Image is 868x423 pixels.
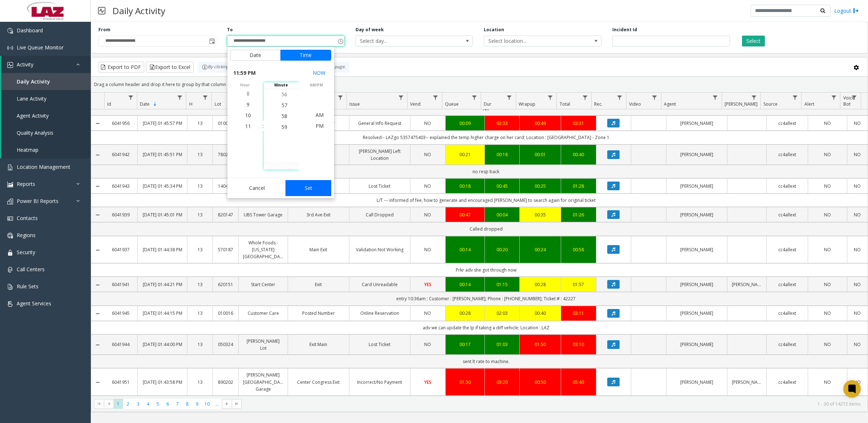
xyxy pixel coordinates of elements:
[524,151,556,158] div: 00:01
[489,341,515,348] a: 01:03
[192,310,208,317] a: 13
[852,120,863,127] a: NO
[217,310,234,317] a: 010016
[450,151,480,158] a: 00:21
[208,36,216,46] span: Toggle popup
[424,247,431,253] span: NO
[109,310,133,317] a: 6041945
[17,146,38,153] span: Heatmap
[217,151,234,158] a: 780291
[790,93,800,102] a: Source Filter Menu
[615,93,625,102] a: Rec. Filter Menu
[226,93,235,102] a: Lot Filter Menu
[771,281,803,288] a: cc4allext
[292,379,344,386] a: Center Congress Exit
[415,310,441,317] a: NO
[829,93,839,102] a: Alert Filter Menu
[732,281,762,288] a: [PERSON_NAME]
[545,93,555,102] a: Wrapup Filter Menu
[450,183,480,190] div: 00:18
[217,120,234,127] a: 010052
[771,341,803,348] a: cc4allext
[565,151,592,158] a: 00:40
[104,131,868,144] td: Resolved-- LAZgo 5357475403-- explained the temp higher charge on her card; Location : [GEOGRAPHI...
[17,180,35,187] span: Reports
[396,93,406,102] a: Issue Filter Menu
[91,183,104,189] a: Collapse Details
[17,27,43,34] span: Dashboard
[227,82,263,88] span: hour
[424,379,431,385] span: YES
[671,379,723,386] a: [PERSON_NAME]
[292,341,344,348] a: Exit Main
[192,183,208,190] a: 13
[91,311,104,317] a: Collapse Details
[354,281,406,288] a: Card Unreadable
[17,95,46,102] span: Lane Activity
[524,120,556,127] a: 00:49
[7,267,13,273] img: 'icon'
[450,246,480,253] a: 00:14
[450,379,480,386] a: 01:30
[565,183,592,190] a: 01:28
[484,27,504,33] label: Location
[524,310,556,317] div: 00:40
[489,379,515,386] div: 03:20
[852,379,863,386] a: NO
[192,246,208,253] a: 13
[336,36,344,46] span: Toggle popup
[843,95,855,107] span: Voice Bot
[17,198,58,204] span: Power BI Reports
[424,341,431,347] span: NO
[415,211,441,218] a: NO
[217,211,234,218] a: 820147
[192,379,208,386] a: 13
[489,183,515,190] a: 00:45
[109,246,133,253] a: 6041937
[202,64,208,70] img: infoIcon.svg
[217,183,234,190] a: 140451
[812,310,843,317] a: NO
[524,183,556,190] a: 00:25
[280,50,331,61] button: Time tab
[489,246,515,253] div: 00:20
[7,250,13,256] img: 'icon'
[143,399,153,409] span: Page 4
[852,281,863,288] a: NO
[524,246,556,253] a: 00:24
[142,246,182,253] a: [DATE] 01:44:38 PM
[812,120,843,127] a: NO
[243,281,283,288] a: Start Center
[415,379,441,386] a: YES
[142,379,182,386] a: [DATE] 01:43:58 PM
[565,246,592,253] a: 00:58
[489,120,515,127] div: 02:33
[852,246,863,253] a: NO
[192,341,208,348] a: 13
[852,211,863,218] a: NO
[812,183,843,190] a: NO
[415,120,441,127] a: NO
[200,93,210,102] a: H Filter Menu
[7,62,13,68] img: 'icon'
[192,211,208,218] a: 13
[192,151,208,158] a: 13
[771,211,803,218] a: cc4allext
[565,120,592,127] div: 03:31
[524,281,556,288] a: 00:28
[450,310,480,317] a: 00:28
[123,399,133,409] span: Page 2
[91,152,104,158] a: Collapse Details
[1,107,91,124] a: Agent Activity
[292,246,344,253] a: Main Exit
[142,341,182,348] a: [DATE] 01:44:00 PM
[431,93,441,102] a: Vend Filter Menu
[17,61,33,68] span: Activity
[356,36,449,46] span: Select day...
